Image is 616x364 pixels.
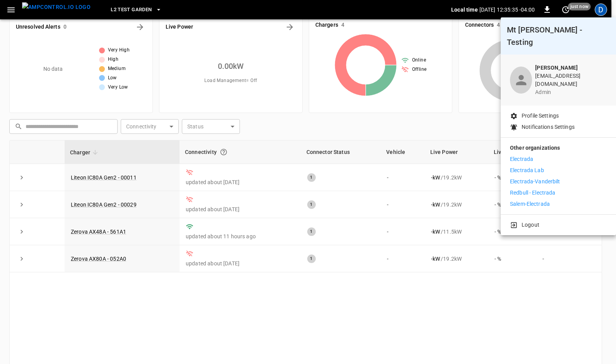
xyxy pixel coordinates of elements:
p: Electrada [510,155,533,163]
b: [PERSON_NAME] [535,65,578,71]
div: profile-icon [510,67,532,94]
p: Notifications Settings [522,123,575,131]
p: admin [535,88,607,96]
h6: Mt [PERSON_NAME] - Testing [507,24,610,48]
p: Other organizations [510,144,607,155]
p: Salem-Electrada [510,200,550,208]
p: Electrada Lab [510,166,544,174]
p: Redbull - Electrada [510,189,556,197]
p: [EMAIL_ADDRESS][DOMAIN_NAME] [535,72,607,88]
p: Electrada-Vanderbilt [510,178,560,186]
p: Logout [522,221,539,229]
p: Profile Settings [522,112,559,120]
